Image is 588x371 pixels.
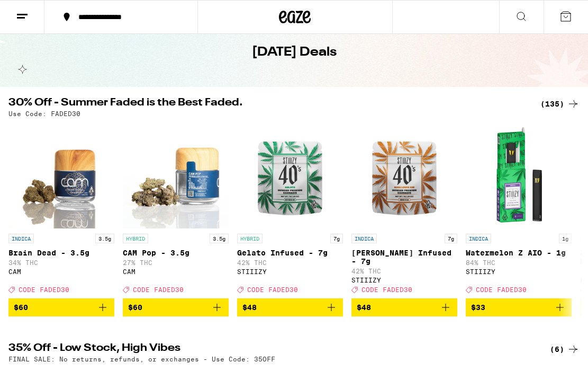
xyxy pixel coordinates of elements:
span: $48 [242,303,257,312]
p: 1g [559,234,572,243]
p: 7g [330,234,343,243]
p: 84% THC [466,259,572,266]
p: Use Code: FADED30 [8,110,80,117]
p: 3.5g [95,234,114,243]
p: 42% THC [351,268,457,275]
p: HYBRID [237,234,263,243]
button: Add to bag [237,298,343,316]
a: (6) [550,343,580,356]
button: Add to bag [466,298,572,316]
div: STIIIZY [466,268,572,275]
a: Open page for CAM Pop - 3.5g from CAM [123,122,229,298]
a: Open page for King Louis XIII Infused - 7g from STIIIZY [351,122,457,298]
img: STIIIZY - King Louis XIII Infused - 7g [351,122,457,228]
span: CODE FADED30 [19,286,69,293]
span: CODE FADED30 [476,286,527,293]
a: Open page for Watermelon Z AIO - 1g from STIIIZY [466,122,572,298]
p: Gelato Infused - 7g [237,249,343,257]
p: 27% THC [123,259,229,266]
p: 42% THC [237,259,343,266]
a: Open page for Brain Dead - 3.5g from CAM [8,122,114,298]
p: 3.5g [210,234,229,243]
p: FINAL SALE: No returns, refunds, or exchanges - Use Code: 35OFF [8,356,275,363]
img: CAM - Brain Dead - 3.5g [8,122,114,228]
a: Open page for Gelato Infused - 7g from STIIIZY [237,122,343,298]
div: STIIIZY [351,277,457,284]
h1: [DATE] Deals [252,43,337,61]
span: $60 [128,303,142,312]
span: $60 [14,303,28,312]
button: Add to bag [351,298,457,316]
p: 7g [445,234,457,243]
h2: 30% Off - Summer Faded is the Best Faded. [8,98,528,110]
p: HYBRID [123,234,148,243]
span: $33 [471,303,485,312]
p: Watermelon Z AIO - 1g [466,249,572,257]
p: Brain Dead - 3.5g [8,249,114,257]
span: CODE FADED30 [247,286,298,293]
p: INDICA [8,234,34,243]
a: (135) [540,98,580,110]
h2: 35% Off - Low Stock, High Vibes [8,343,528,356]
img: STIIIZY - Watermelon Z AIO - 1g [466,122,572,228]
div: CAM [8,268,114,275]
button: Add to bag [8,298,114,316]
span: CODE FADED30 [361,286,412,293]
span: CODE FADED30 [133,286,184,293]
p: INDICA [351,234,377,243]
button: Add to bag [123,298,229,316]
span: $48 [357,303,371,312]
p: [PERSON_NAME] Infused - 7g [351,249,457,266]
div: STIIIZY [237,268,343,275]
p: INDICA [466,234,491,243]
p: 34% THC [8,259,114,266]
div: CAM [123,268,229,275]
img: STIIIZY - Gelato Infused - 7g [237,122,343,228]
img: CAM - CAM Pop - 3.5g [123,122,229,228]
p: CAM Pop - 3.5g [123,249,229,257]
